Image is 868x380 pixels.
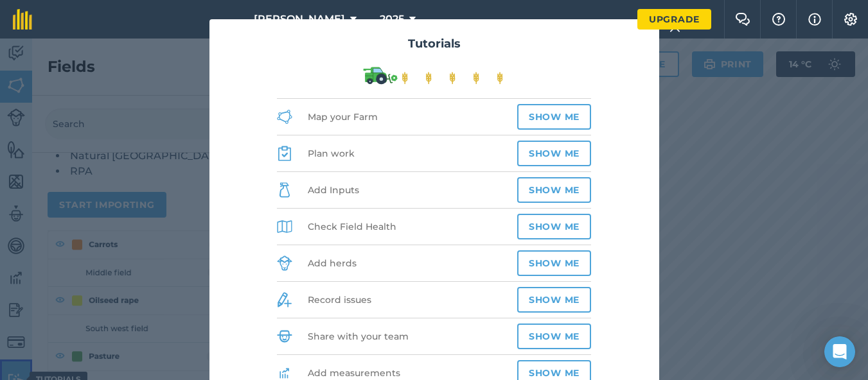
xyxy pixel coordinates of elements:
img: A question mark icon [771,13,786,26]
span: Help [150,294,171,303]
button: Help [128,262,193,313]
li: Check Field Health [277,209,591,245]
li: Add Inputs [277,172,591,209]
p: 👋Hello there, [26,91,231,113]
button: Show me [517,287,591,313]
p: How can we help? [26,113,231,135]
a: Upgrade [637,9,711,30]
span: 2025 [380,12,404,27]
img: Two speech bubbles overlapping with the left bubble in the forefront [735,13,750,26]
button: Show me [517,250,591,276]
button: Show me [517,104,591,130]
li: Map your Farm [277,99,591,135]
li: Add herds [277,245,591,282]
li: Record issues [277,282,591,318]
img: A cog icon [843,13,858,26]
img: logo [26,24,125,45]
li: Share with your team [277,318,591,355]
img: fieldmargin Logo [13,9,32,30]
img: Illustration of a green combine harvester harvesting wheat [362,66,506,86]
button: Show me [517,214,591,239]
span: Messages [75,294,119,303]
button: Show me [517,177,591,203]
img: svg+xml;base64,PHN2ZyB4bWxucz0iaHR0cDovL3d3dy53My5vcmcvMjAwMC9zdmciIHdpZHRoPSIxNyIgaGVpZ2h0PSIxNy... [808,12,821,27]
span: News [213,294,237,303]
div: Close [221,21,244,44]
button: Messages [64,262,128,313]
h2: Tutorials [225,35,644,53]
button: Show me [517,324,591,349]
button: News [193,262,257,313]
span: [PERSON_NAME] [254,12,345,27]
span: Home [17,294,46,303]
button: Show me [517,141,591,166]
iframe: Intercom live chat [824,336,855,367]
li: Plan work [277,135,591,172]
